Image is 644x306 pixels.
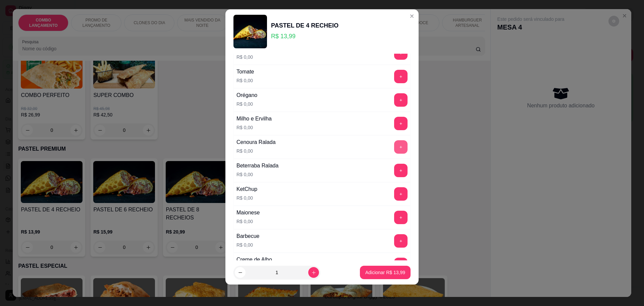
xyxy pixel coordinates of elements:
p: R$ 0,00 [236,171,278,178]
p: R$ 0,00 [236,242,260,248]
button: add [394,117,408,130]
div: Creme de Alho [236,256,272,264]
p: R$ 0,00 [236,195,257,201]
div: Tomate [236,68,254,76]
button: add [394,140,408,154]
button: add [394,164,408,177]
p: R$ 0,00 [236,218,260,225]
button: add [394,93,408,107]
button: add [394,234,408,248]
p: R$ 13,99 [271,32,338,41]
button: increase-product-quantity [308,267,319,278]
button: add [394,70,408,83]
button: decrease-product-quantity [235,267,246,278]
button: add [394,211,408,224]
button: Close [407,11,417,21]
button: add [394,258,408,271]
div: PASTEL DE 4 RECHEIO [271,21,338,30]
p: R$ 0,00 [236,54,254,60]
p: Adicionar R$ 13,99 [365,269,405,276]
div: KetChup [236,185,257,193]
button: add [394,187,408,201]
div: Maionese [236,209,260,217]
img: product-image [233,15,267,48]
div: Beterraba Ralada [236,162,278,170]
div: Barbecue [236,232,260,240]
div: Orégano [236,91,257,99]
div: Cenoura Ralada [236,138,276,146]
button: Adicionar R$ 13,99 [360,266,411,279]
p: R$ 0,00 [236,101,257,107]
div: Milho e Ervilha [236,115,272,123]
p: R$ 0,00 [236,124,272,131]
p: R$ 0,00 [236,77,254,84]
p: R$ 0,00 [236,148,276,154]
